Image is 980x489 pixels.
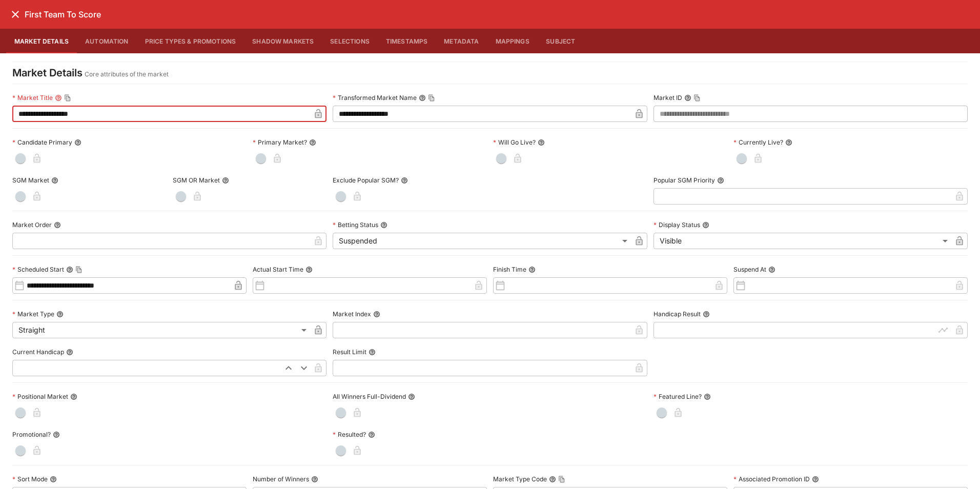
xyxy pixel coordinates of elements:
[12,348,64,356] p: Current Handicap
[812,476,819,483] button: Associated Promotion ID
[733,475,810,483] p: Associated Promotion ID
[333,430,366,439] p: Resulted?
[419,94,426,101] button: Transformed Market NameCopy To Clipboard
[436,29,487,53] button: Metadata
[704,393,711,400] button: Featured Line?
[66,266,73,273] button: Scheduled StartCopy To Clipboard
[222,177,229,184] button: SGM OR Market
[768,266,775,273] button: Suspend At
[244,29,322,53] button: Shadow Markets
[380,221,387,229] button: Betting Status
[12,66,83,79] h4: Market Details
[487,29,538,53] button: Mappings
[785,139,792,146] button: Currently Live?
[12,310,54,318] p: Market Type
[137,29,244,53] button: Price Types & Promotions
[12,220,52,229] p: Market Order
[64,94,71,101] button: Copy To Clipboard
[558,476,565,483] button: Copy To Clipboard
[66,349,73,356] button: Current Handicap
[401,177,408,184] button: Exclude Popular SGM?
[85,69,169,79] p: Core attributes of the market
[53,431,60,438] button: Promotional?
[702,221,709,229] button: Display Status
[77,29,137,53] button: Automation
[12,475,48,483] p: Sort Mode
[333,348,366,356] p: Result Limit
[322,29,378,53] button: Selections
[311,476,318,483] button: Number of Winners
[684,94,691,101] button: Market IDCopy To Clipboard
[25,9,101,20] h6: First Team To Score
[6,29,77,53] button: Market Details
[6,5,25,24] button: close
[51,177,58,184] button: SGM Market
[654,310,701,318] p: Handicap Result
[12,138,72,147] p: Candidate Primary
[373,311,380,318] button: Market Index
[654,176,715,185] p: Popular SGM Priority
[12,265,64,274] p: Scheduled Start
[538,29,584,53] button: Subject
[538,139,545,146] button: Will Go Live?
[493,265,526,274] p: Finish Time
[733,265,766,274] p: Suspend At
[717,177,724,184] button: Popular SGM Priority
[733,138,783,147] p: Currently Live?
[428,94,435,101] button: Copy To Clipboard
[305,266,313,273] button: Actual Start Time
[654,233,951,249] div: Visible
[333,176,399,185] p: Exclude Popular SGM?
[549,476,556,483] button: Market Type CodeCopy To Clipboard
[654,93,682,102] p: Market ID
[54,221,61,229] button: Market Order
[75,266,83,273] button: Copy To Clipboard
[368,431,375,438] button: Resulted?
[654,392,702,401] p: Featured Line?
[378,29,436,53] button: Timestamps
[333,220,378,229] p: Betting Status
[74,139,81,146] button: Candidate Primary
[309,139,316,146] button: Primary Market?
[12,430,51,439] p: Promotional?
[369,349,376,356] button: Result Limit
[12,322,310,338] div: Straight
[173,176,220,185] p: SGM OR Market
[253,475,309,483] p: Number of Winners
[333,233,630,249] div: Suspended
[654,220,700,229] p: Display Status
[50,476,57,483] button: Sort Mode
[333,93,417,102] p: Transformed Market Name
[703,311,710,318] button: Handicap Result
[693,94,701,101] button: Copy To Clipboard
[12,392,68,401] p: Positional Market
[55,94,62,101] button: Market TitleCopy To Clipboard
[493,138,536,147] p: Will Go Live?
[408,393,415,400] button: All Winners Full-Dividend
[12,93,53,102] p: Market Title
[333,310,371,318] p: Market Index
[528,266,536,273] button: Finish Time
[12,176,49,185] p: SGM Market
[70,393,77,400] button: Positional Market
[253,265,303,274] p: Actual Start Time
[333,392,406,401] p: All Winners Full-Dividend
[56,311,64,318] button: Market Type
[253,138,307,147] p: Primary Market?
[493,475,547,483] p: Market Type Code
